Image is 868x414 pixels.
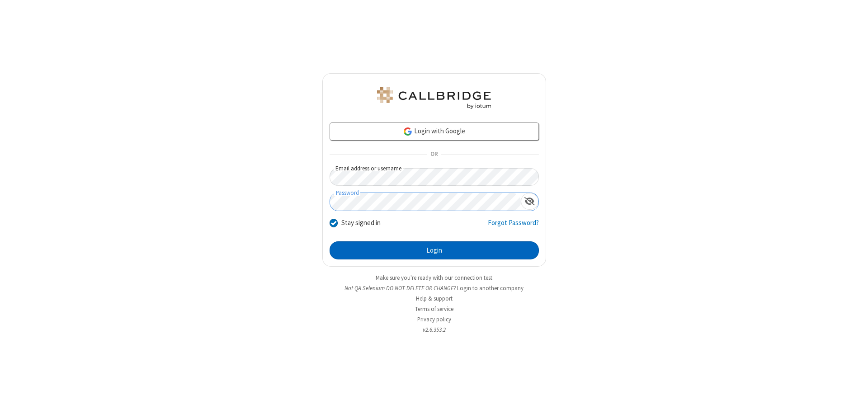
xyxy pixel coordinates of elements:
button: Login [330,241,539,259]
li: Not QA Selenium DO NOT DELETE OR CHANGE? [322,284,546,292]
a: Privacy policy [417,315,451,323]
span: OR [427,148,441,161]
label: Stay signed in [341,218,381,228]
div: Show password [521,193,538,210]
img: google-icon.png [403,127,413,136]
li: v2.6.353.2 [322,325,546,334]
img: QA Selenium DO NOT DELETE OR CHANGE [375,87,493,109]
a: Make sure you're ready with our connection test [376,274,492,282]
button: Login to another company [457,284,524,292]
a: Login with Google [330,122,539,141]
a: Help & support [416,295,453,302]
input: Email address or username [330,168,539,186]
input: Password [330,193,521,211]
a: Forgot Password? [488,218,539,235]
a: Terms of service [415,305,453,313]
